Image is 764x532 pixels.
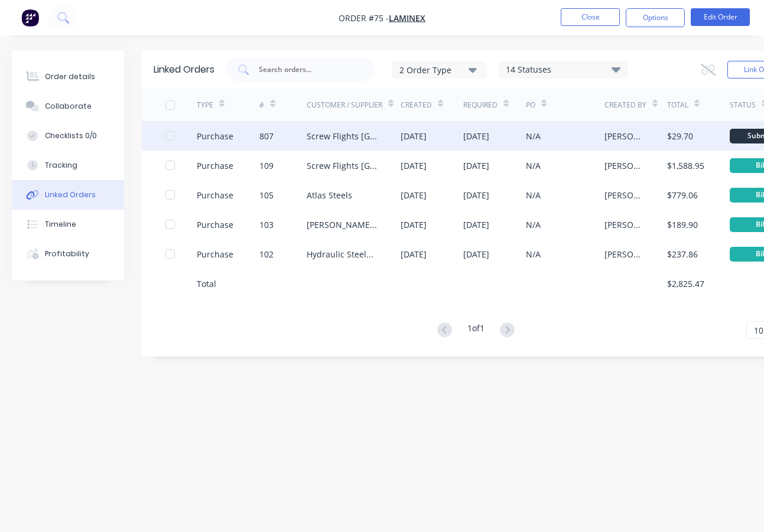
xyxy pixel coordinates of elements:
div: Purchase [197,130,233,142]
div: [PERSON_NAME] Metal Corp Pty Ltd [307,218,377,231]
div: Customer / Supplier [307,100,382,110]
div: [DATE] [401,189,427,201]
div: Timeline [45,219,76,230]
button: Edit Order [691,8,750,26]
div: $29.70 [667,130,693,142]
div: $237.86 [667,248,698,260]
div: [DATE] [463,189,489,201]
div: Order details [45,71,95,82]
a: Laminex [389,12,425,24]
div: [DATE] [463,159,489,172]
div: N/A [526,159,541,172]
div: N/A [526,189,541,201]
div: 103 [259,218,274,231]
button: Collaborate [12,92,124,121]
button: Tracking [12,151,124,180]
button: Order details [12,62,124,92]
div: $1,588.95 [667,159,704,172]
div: Purchase [197,159,233,172]
img: Factory [21,9,39,27]
button: Profitability [12,239,124,269]
div: 2 Order Type [399,63,479,76]
div: Required [463,100,498,110]
div: Screw Flights [GEOGRAPHIC_DATA] [307,159,377,172]
button: Linked Orders [12,180,124,210]
div: Screw Flights [GEOGRAPHIC_DATA] [307,130,377,142]
span: 10 [754,324,763,337]
div: 14 Statuses [499,63,628,76]
div: [DATE] [401,130,427,142]
div: Linked Orders [154,63,214,77]
div: Tracking [45,160,77,171]
div: Purchase [197,248,233,260]
div: 109 [259,159,274,172]
div: [DATE] [463,130,489,142]
div: Purchase [197,189,233,201]
button: Close [561,8,620,26]
div: $189.90 [667,218,698,231]
div: [PERSON_NAME] [604,189,643,201]
div: 105 [259,189,274,201]
div: [PERSON_NAME] [604,159,643,172]
div: Created [401,100,432,110]
input: Search orders... [258,64,356,76]
div: Checklists 0/0 [45,130,97,141]
div: TYPE [197,100,213,110]
div: [DATE] [463,248,489,260]
button: 2 Order Type [392,61,486,79]
div: N/A [526,248,541,260]
div: 102 [259,248,274,260]
div: $2,825.47 [667,278,704,290]
div: [DATE] [401,159,427,172]
button: Options [626,8,685,27]
button: Checklists 0/0 [12,121,124,151]
div: N/A [526,218,541,231]
div: Linked Orders [45,190,96,200]
div: 1 of 1 [467,322,485,339]
div: $779.06 [667,189,698,201]
div: Purchase [197,218,233,231]
div: [DATE] [463,218,489,231]
div: # [259,100,264,110]
div: Atlas Steels [307,189,352,201]
div: [PERSON_NAME] [604,218,643,231]
div: [PERSON_NAME] [604,248,643,260]
div: PO [526,100,535,110]
div: [PERSON_NAME] [604,130,643,142]
button: Timeline [12,210,124,239]
div: Profitability [45,249,89,259]
div: Total [667,100,688,110]
div: [DATE] [401,248,427,260]
div: Hydraulic Steels [GEOGRAPHIC_DATA] [307,248,377,260]
div: [DATE] [401,218,427,231]
div: N/A [526,130,541,142]
div: Collaborate [45,101,92,112]
div: 807 [259,130,274,142]
span: Order #75 - [339,12,389,24]
div: Created By [604,100,646,110]
div: Status [730,100,756,110]
div: Total [197,278,216,290]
